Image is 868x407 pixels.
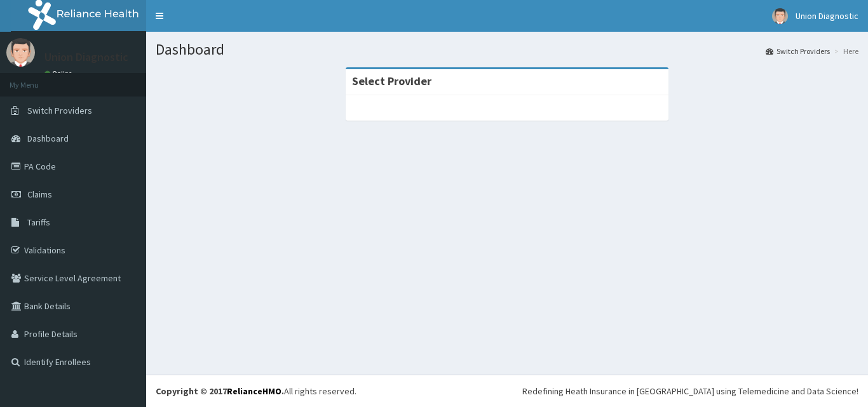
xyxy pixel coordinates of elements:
img: User Image [6,38,35,67]
span: Switch Providers [27,105,92,116]
p: Union Diagnostic [44,51,128,63]
a: Switch Providers [766,46,830,57]
a: RelianceHMO [227,385,281,397]
strong: Select Provider [352,74,431,88]
strong: Copyright © 2017 . [156,385,284,397]
li: Here [831,46,858,57]
img: User Image [772,8,788,24]
span: Claims [27,189,52,200]
h1: Dashboard [156,41,858,58]
span: Union Diagnostic [796,10,858,22]
a: Online [44,69,75,78]
span: Dashboard [27,133,69,144]
div: Redefining Heath Insurance in [GEOGRAPHIC_DATA] using Telemedicine and Data Science! [522,385,858,397]
span: Tariffs [27,217,50,228]
footer: All rights reserved. [146,375,868,407]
